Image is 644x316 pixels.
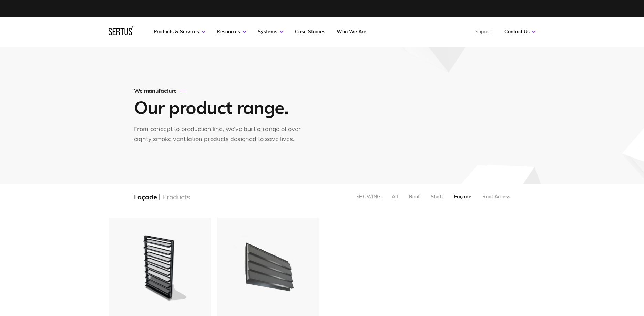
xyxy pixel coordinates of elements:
div: Products [162,193,190,201]
div: Façade [134,193,157,201]
div: We manufacture [134,87,308,94]
a: Support [475,29,493,35]
a: Systems [258,29,284,35]
div: Showing: [356,194,381,200]
a: Who We Are [337,29,366,35]
div: Façade [454,194,471,200]
a: Contact Us [504,29,536,35]
div: Roof Access [482,194,510,200]
a: Resources [217,29,246,35]
div: All [392,194,398,200]
iframe: Chat Widget [610,283,644,316]
a: Case Studies [295,29,325,35]
a: Products & Services [154,29,205,35]
h1: Our product range. [134,96,306,119]
div: Roof [409,194,420,200]
div: Shaft [431,194,443,200]
div: From concept to production line, we’ve built a range of over eighty smoke ventilation products de... [134,124,308,144]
